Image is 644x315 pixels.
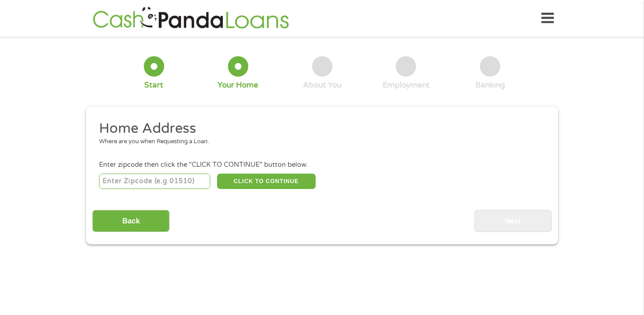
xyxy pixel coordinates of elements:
[92,210,170,232] input: Back
[303,80,341,90] div: About You
[218,80,258,90] div: Your Home
[144,80,163,90] div: Start
[99,174,211,189] input: Enter Zipcode (e.g 01510)
[475,80,505,90] div: Banking
[217,174,316,189] button: CLICK TO CONTINUE
[99,137,539,146] div: Where are you when Requesting a Loan.
[99,120,539,138] h2: Home Address
[474,210,552,232] input: Next
[383,80,430,90] div: Employment
[90,5,292,31] img: GetLoanNow Logo
[99,160,545,170] div: Enter zipcode then click the "CLICK TO CONTINUE" button below.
